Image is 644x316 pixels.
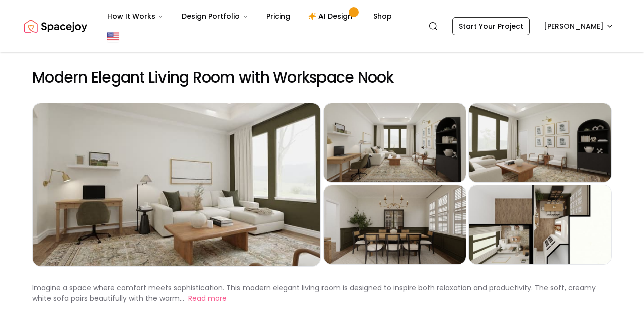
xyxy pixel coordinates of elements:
[452,17,530,35] a: Start Your Project
[174,6,256,26] button: Design Portfolio
[24,16,87,36] a: Spacejoy
[24,16,87,36] img: Spacejoy Logo
[99,6,400,26] nav: Main
[107,30,119,42] img: United States
[365,6,400,26] a: Shop
[258,6,298,26] a: Pricing
[538,17,620,35] button: [PERSON_NAME]
[188,293,227,304] button: Read more
[99,6,172,26] button: How It Works
[32,283,596,303] p: Imagine a space where comfort meets sophistication. This modern elegant living room is designed t...
[32,68,612,87] h2: Modern Elegant Living Room with Workspace Nook
[300,6,363,26] a: AI Design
